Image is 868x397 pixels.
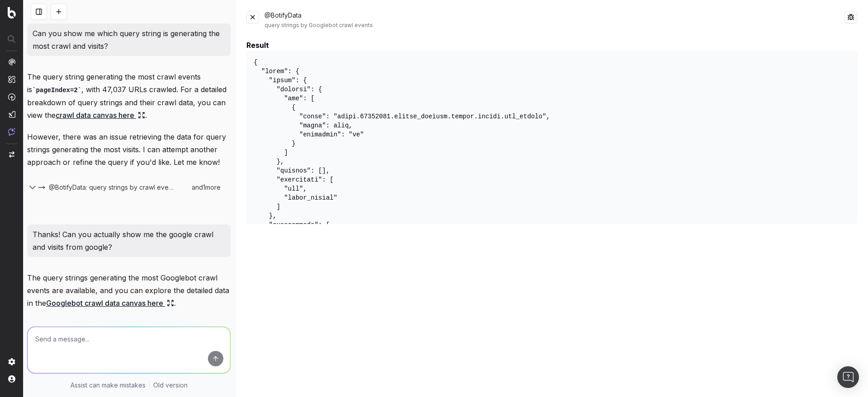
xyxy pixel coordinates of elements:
[27,131,231,168] p: However, there was an issue retrieving the data for query strings generating the most visits. I c...
[153,381,188,390] a: Old version
[38,183,188,192] button: @BotifyData: query strings by crawl events
[33,27,225,52] p: Can you show me which query string is generating the most crawl and visits?
[9,151,14,158] img: Switch project
[71,381,146,390] p: Assist can make mistakes
[8,375,15,383] img: My account
[837,366,859,388] div: Open Intercom Messenger
[8,58,15,65] img: Analytics
[246,40,857,51] div: Result
[8,128,15,135] img: Assist
[188,183,231,192] div: and 1 more
[8,7,16,19] img: Botify logo
[246,51,857,224] pre: { "lorem": { "ipsum": { "dolorsi": { "ame": [ { "conse": "adipi.67352081.elitse_doeiusm.tempor.in...
[8,111,15,118] img: Studio
[33,228,225,253] p: Thanks! Can you actually show me the google crawl and visits from google?
[32,87,81,94] code: pageIndex=2
[27,271,231,309] p: The query strings generating the most Googlebot crawl events are available, and you can explore t...
[8,93,15,101] img: Activation
[8,358,15,365] img: Setting
[264,22,844,29] div: query strings by Googlebot crawl events
[56,109,145,121] a: crawl data canvas here
[8,75,15,83] img: Intelligence
[46,297,174,309] a: Googlebot crawl data canvas here
[264,11,844,29] div: @BotifyData
[27,70,231,121] p: The query string generating the most crawl events is , with 47,037 URLs crawled. For a detailed b...
[49,183,177,192] span: @BotifyData: query strings by crawl events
